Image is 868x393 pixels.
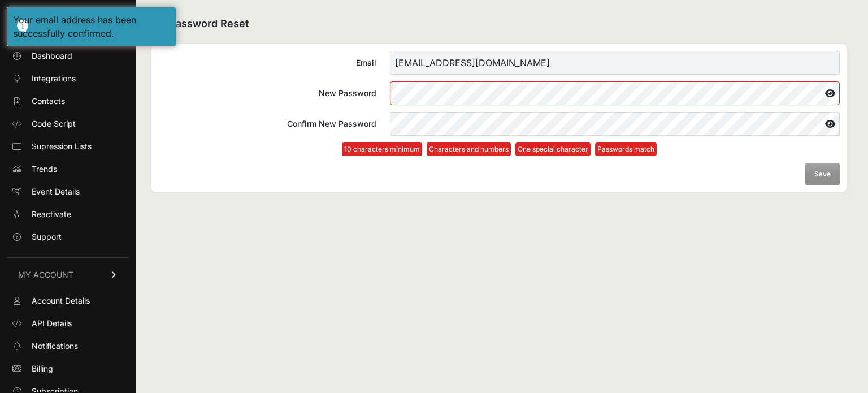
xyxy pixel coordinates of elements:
span: Integrations [32,73,76,84]
span: MY ACCOUNT [18,269,73,280]
input: Confirm New Password [390,112,840,136]
div: Confirm New Password [158,118,376,129]
div: New Password [158,88,376,99]
div: Your email address has been successfully confirmed. [13,13,170,40]
h2: Password Reset [151,16,847,33]
li: Characters and numbers [427,142,511,156]
span: Supression Lists [32,141,92,152]
a: Code Script [7,115,129,133]
input: New Password [390,81,840,105]
span: Billing [32,363,53,374]
span: Support [32,231,62,243]
a: Integrations [7,70,129,88]
li: One special character [515,142,591,156]
input: Email [390,51,840,75]
span: Dashboard [32,50,72,62]
a: Account Details [7,292,129,310]
a: Supression Lists [7,137,129,156]
a: Event Details [7,183,129,201]
span: Contacts [32,96,65,107]
a: Notifications [7,337,129,355]
li: 10 characters minimum [342,142,422,156]
a: Support [7,228,129,246]
span: Code Script [32,118,76,129]
span: API Details [32,318,72,329]
span: Trends [32,163,57,175]
a: Reactivate [7,205,129,223]
div: Email [158,57,376,68]
a: Trends [7,160,129,178]
span: Event Details [32,186,80,197]
a: API Details [7,314,129,332]
span: Notifications [32,340,78,352]
a: MY ACCOUNT [7,257,129,292]
a: Billing [7,360,129,378]
a: Dashboard [7,47,129,65]
a: Contacts [7,92,129,110]
span: Reactivate [32,209,71,220]
span: Account Details [32,295,90,306]
li: Passwords match [595,142,657,156]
